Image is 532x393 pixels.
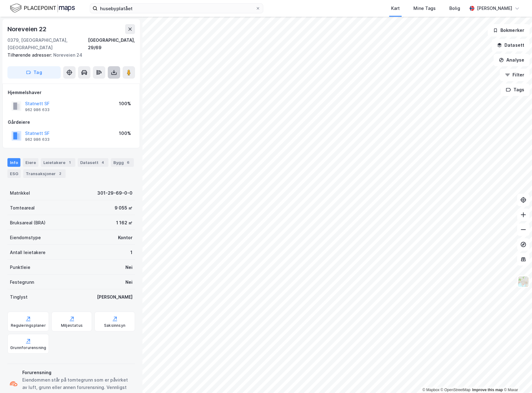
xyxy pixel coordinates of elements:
[7,52,53,58] span: Tilhørende adresser:
[7,158,20,167] div: Info
[7,37,88,51] div: 0379, [GEOGRAPHIC_DATA], [GEOGRAPHIC_DATA]
[7,169,21,178] div: ESG
[7,51,130,59] div: Noreveien 24
[472,388,503,392] a: Improve this map
[10,234,41,241] div: Eiendomstype
[477,5,512,12] div: [PERSON_NAME]
[8,89,135,96] div: Hjemmelshaver
[119,130,131,137] div: 100%
[500,69,530,81] button: Filter
[10,204,35,212] div: Tomteareal
[88,37,135,51] div: [GEOGRAPHIC_DATA], 29/69
[25,137,50,142] div: 962 986 633
[501,363,532,393] iframe: Chat Widget
[10,293,28,301] div: Tinglyst
[391,5,400,12] div: Kart
[115,204,133,212] div: 9 055 ㎡
[25,107,50,112] div: 962 986 633
[23,169,66,178] div: Transaksjoner
[441,388,471,392] a: OpenStreetMap
[23,158,38,167] div: Eiere
[97,189,133,197] div: 301-29-69-0-0
[130,249,133,256] div: 1
[78,158,108,167] div: Datasett
[7,24,48,34] div: Noreveien 22
[125,264,133,271] div: Nei
[98,4,255,13] input: Søk på adresse, matrikkel, gårdeiere, leietakere eller personer
[22,369,133,376] div: Forurensning
[67,159,73,166] div: 1
[422,388,439,392] a: Mapbox
[7,66,61,79] button: Tag
[413,5,436,12] div: Mine Tags
[116,219,133,227] div: 1 162 ㎡
[41,158,75,167] div: Leietakere
[10,219,46,227] div: Bruksareal (BRA)
[492,39,530,51] button: Datasett
[10,3,75,14] img: logo.f888ab2527a4732fd821a326f86c7f29.svg
[449,5,460,12] div: Bolig
[57,171,63,177] div: 2
[11,323,46,328] div: Reguleringsplaner
[125,159,131,166] div: 6
[517,276,529,287] img: Z
[8,119,135,126] div: Gårdeiere
[118,234,133,241] div: Kontor
[501,84,530,96] button: Tags
[100,159,106,166] div: 4
[61,323,83,328] div: Miljøstatus
[10,345,46,350] div: Grunnforurensning
[10,264,30,271] div: Punktleie
[119,100,131,107] div: 100%
[104,323,125,328] div: Saksinnsyn
[10,249,46,256] div: Antall leietakere
[97,293,133,301] div: [PERSON_NAME]
[10,279,34,286] div: Festegrunn
[10,189,30,197] div: Matrikkel
[125,279,133,286] div: Nei
[111,158,134,167] div: Bygg
[494,54,530,66] button: Analyse
[488,24,530,37] button: Bokmerker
